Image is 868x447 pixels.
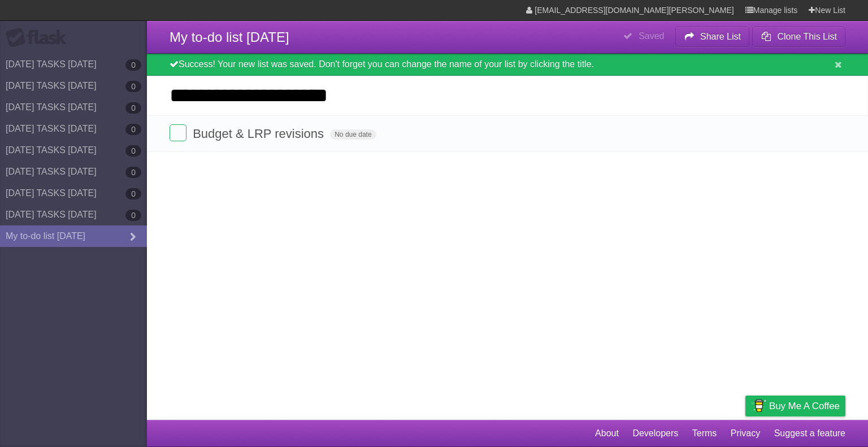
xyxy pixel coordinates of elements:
b: 0 [125,210,141,221]
b: 0 [125,102,141,114]
a: Privacy [731,423,760,444]
b: 0 [125,188,141,199]
a: Terms [692,423,717,444]
span: Buy me a coffee [769,396,840,416]
a: Developers [632,423,678,444]
button: Clone This List [752,27,845,47]
b: 0 [125,81,141,92]
div: Flask [6,28,73,48]
b: Share List [700,32,741,41]
b: 0 [125,145,141,157]
button: Share List [675,27,750,47]
span: Budget & LRP revisions [193,127,327,141]
img: Buy me a coffee [751,396,766,415]
label: Done [170,124,186,141]
b: 0 [125,167,141,178]
a: About [595,423,619,444]
b: 0 [125,59,141,71]
b: 0 [125,124,141,135]
div: Success! Your new list was saved. Don't forget you can change the name of your list by clicking t... [147,54,868,76]
span: My to-do list [DATE] [170,29,289,45]
a: Buy me a coffee [745,396,845,416]
a: Suggest a feature [774,423,845,444]
span: No due date [330,129,376,140]
b: Saved [639,31,664,41]
b: Clone This List [777,32,837,41]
